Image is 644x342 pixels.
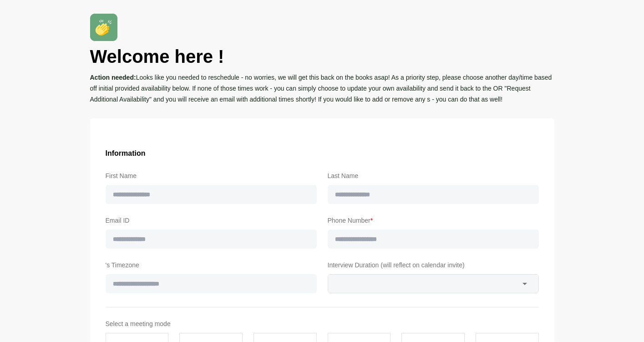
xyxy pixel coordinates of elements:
h3: Information [106,148,539,159]
label: Phone Number [328,215,539,226]
label: 's Timezone [106,260,317,271]
label: Interview Duration (will reflect on calendar invite) [328,260,539,271]
p: Looks like you needed to reschedule - no worries, we will get this back on the books asap! As a p... [90,72,554,105]
label: Select a meeting mode [106,318,539,329]
label: Email ID [106,215,317,226]
h1: Welcome here ! [90,45,554,68]
label: Last Name [328,170,539,181]
span: Action needed: [90,74,136,81]
label: First Name [106,170,317,181]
